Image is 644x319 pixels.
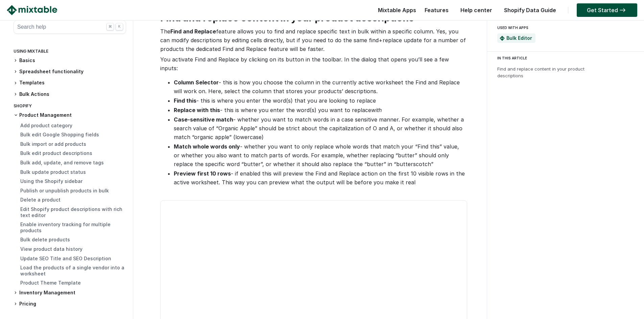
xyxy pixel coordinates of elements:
[500,36,505,41] img: Mixtable Spreadsheet Bulk Editor App
[457,7,496,14] a: Help center
[371,107,382,113] em: with
[174,106,467,114] li: - this is where you enter the word(s) you want to replace
[506,35,532,41] a: Bulk Editor
[160,27,467,53] p: The feature allows you to find and replace specific text in bulk within a specific column. Yes, y...
[174,115,467,141] li: - whether you want to match words in a case sensitive manner. For example, whether a search value...
[174,143,240,150] strong: Match whole words only
[170,28,216,35] strong: Find and Replace
[14,91,126,98] h3: Bulk Actions
[14,47,126,57] div: Using Mixtable
[20,150,92,156] a: Bulk edit product descriptions
[174,79,219,86] strong: Column Selector
[577,3,637,17] a: Get Started
[20,197,61,203] a: Delete a product
[20,206,122,218] a: Edit Shopify product descriptions with rich text editor
[14,112,126,118] h3: Product Management
[14,102,126,112] div: Shopify
[174,96,467,105] li: - this is where you enter the word(s) that you are looking to replace
[20,160,104,165] a: Bulk add, update, and remove tags
[7,5,57,15] img: Mixtable logo
[174,142,467,168] li: - whether you want to only replace whole words that match your “Find this” value, or whether you ...
[14,57,126,64] h3: Basics
[20,237,70,242] a: Bulk delete products
[174,78,467,96] li: - this is how you choose the column in the currently active worksheet the Find and Replace will w...
[375,5,416,19] div: Mixtable Apps
[20,265,124,276] a: Load the products of a single vendor into a worksheet
[174,107,220,113] strong: Replace with this
[20,280,81,286] a: Product Theme Template
[106,23,114,30] div: ⌘
[20,178,82,184] a: Using the Shopify sidebar
[20,188,109,193] a: Publish or unpublish products in bulk
[14,20,126,34] button: Search help ⌘ K
[174,116,233,123] strong: Case-sensitive match
[20,256,111,261] a: Update SEO Title and SEO Description
[174,169,467,187] li: - if enabled this will preview the Find and Replace action on the first 10 visible rows in the ac...
[501,7,559,14] a: Shopify Data Guide
[421,7,452,14] a: Features
[497,55,638,61] div: IN THIS ARTICLE
[160,55,467,73] p: You activate Find and Replace by clicking on its button in the toolbar. In the dialog that opens ...
[618,8,627,12] img: arrow-right.svg
[14,68,126,75] h3: Spreadsheet functionality
[20,169,86,175] a: Bulk update product status
[497,66,585,78] a: Find and replace content in your product descriptions
[497,24,631,32] div: USED WITH APPS
[174,170,231,177] strong: Preview first 10 rows
[20,246,82,252] a: View product data history
[20,123,72,128] a: Add product category
[20,141,86,147] a: Bulk import or add products
[116,23,123,30] div: K
[14,289,126,296] h3: Inventory Management
[174,97,196,104] strong: Find this
[14,79,126,86] h3: Templates
[20,132,99,137] a: Bulk edit Google Shopping fields
[20,221,111,233] a: Enable inventory tracking for multiple products
[14,300,126,308] h3: Pricing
